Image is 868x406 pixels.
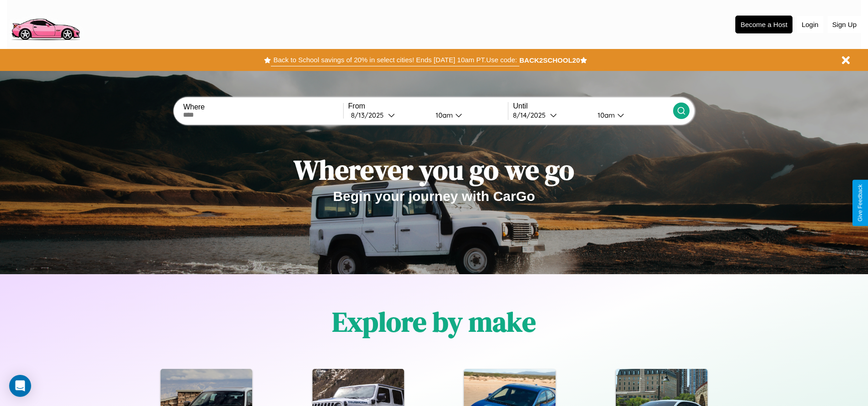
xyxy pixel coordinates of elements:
[431,111,455,119] div: 10am
[7,5,84,43] img: logo
[857,184,863,222] div: Give Feedback
[828,16,861,33] button: Sign Up
[351,111,388,119] div: 8 / 13 / 2025
[183,103,343,111] label: Where
[332,303,536,341] h1: Explore by make
[593,111,617,119] div: 10am
[271,54,519,66] button: Back to School savings of 20% in select cities! Ends [DATE] 10am PT.Use code:
[513,102,673,110] label: Until
[590,110,673,120] button: 10am
[513,111,550,119] div: 8 / 14 / 2025
[735,16,793,33] button: Become a Host
[519,56,580,64] b: BACK2SCHOOL20
[348,102,508,110] label: From
[797,16,823,33] button: Login
[428,110,508,120] button: 10am
[348,110,428,120] button: 8/13/2025
[9,375,31,397] div: Open Intercom Messenger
